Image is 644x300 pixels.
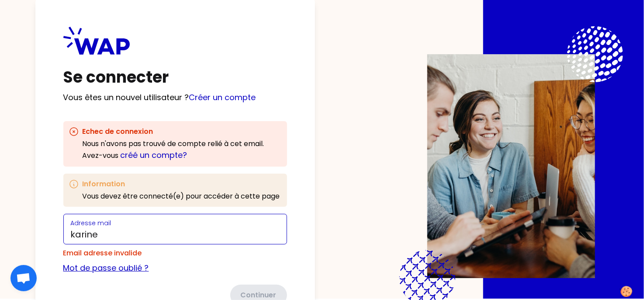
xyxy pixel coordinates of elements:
[63,262,149,273] a: Mot de passe oublié ?
[63,91,287,104] p: Vous êtes un nouvel utilisateur ?
[83,191,280,202] p: Vous devez être connecté(e) pour accéder à cette page
[71,219,111,227] label: Adresse mail
[63,69,287,86] h1: Se connecter
[83,126,282,137] h3: Echec de connexion
[63,248,287,258] div: Email adresse invalide
[10,265,37,291] div: Ouvrir le chat
[427,54,595,278] img: Description
[83,139,282,161] div: Nous n'avons pas trouvé de compte relié à cet email . Avez-vous
[189,92,256,103] a: Créer un compte
[121,150,187,160] a: créé un compte?
[83,179,280,189] h3: Information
